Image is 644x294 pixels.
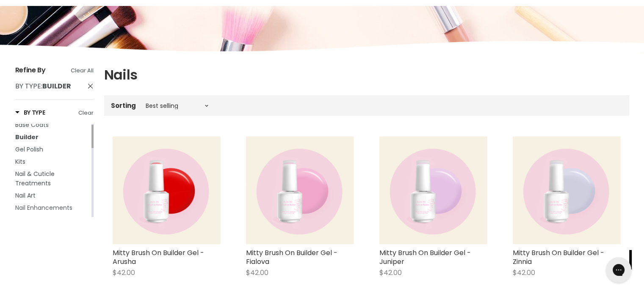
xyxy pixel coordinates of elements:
a: Base Coats [15,120,90,129]
a: Nail Enhancements: Acrylic Liquid [15,215,90,234]
a: Mitty Brush On Builder Gel - Zinnia [513,248,604,267]
a: By Type: Builder [15,82,94,91]
a: Mitty Brush On Builder Gel - Juniper [379,248,471,267]
a: Nail & Cuticle Treatments [15,169,90,188]
span: By Type [15,81,41,91]
a: Clear [78,108,94,118]
span: Nail Enhancements: Acrylic Liquid [15,216,74,234]
img: Mitty Brush On Builder Gel - Zinnia [513,136,621,244]
a: Mitty Brush On Builder Gel - Arusha [113,248,204,267]
span: Nail & Cuticle Treatments [15,170,55,187]
span: Kits [15,157,25,166]
span: Builder [15,133,39,141]
a: Clear All [71,66,94,75]
span: Nail Art [15,191,36,200]
span: Refine By [15,65,46,75]
span: $42.00 [246,268,268,278]
a: Kits [15,157,90,166]
img: Mitty Brush On Builder Gel - Arusha [113,136,221,244]
span: Base Coats [15,121,49,129]
label: Sorting [111,102,136,109]
a: Builder [15,132,90,142]
a: Nail Art [15,191,90,200]
iframe: Gorgias live chat messenger [602,254,636,286]
h1: Nails [104,66,629,84]
span: $42.00 [113,268,135,278]
strong: Builder [42,81,71,91]
a: Mitty Brush On Builder Gel - Fialova [246,248,337,267]
span: $42.00 [379,268,402,278]
img: Mitty Brush On Builder Gel - Fialova [246,136,354,244]
h3: By Type [15,108,45,117]
span: Gel Polish [15,145,43,154]
span: : [15,81,71,91]
img: Mitty Brush On Builder Gel - Juniper [379,136,487,244]
span: Nail Enhancements [15,203,72,212]
a: Nail Enhancements [15,203,90,212]
span: $42.00 [513,268,535,278]
a: Gel Polish [15,145,90,154]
